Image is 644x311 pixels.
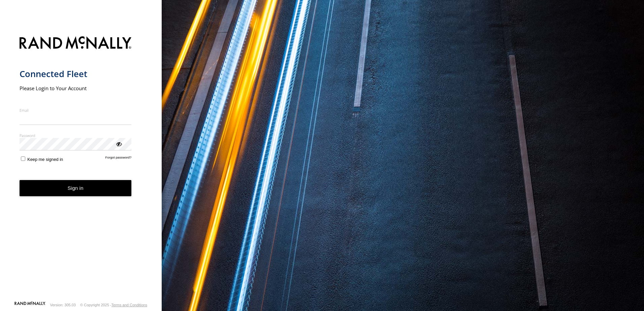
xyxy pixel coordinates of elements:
[20,85,132,92] h2: Please Login to Your Account
[115,140,122,147] div: ViewPassword
[14,302,45,308] a: Visit our Website
[27,157,63,162] span: Keep me signed in
[80,303,147,307] div: © Copyright 2025 -
[111,303,147,307] a: Terms and Conditions
[20,108,132,113] label: Email
[50,303,76,307] div: Version: 305.03
[21,157,25,161] input: Keep me signed in
[20,68,132,79] h1: Connected Fleet
[20,180,132,197] button: Sign in
[20,32,142,301] form: main
[20,35,132,52] img: Rand McNally
[20,133,132,138] label: Password
[105,155,132,162] a: Forgot password?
